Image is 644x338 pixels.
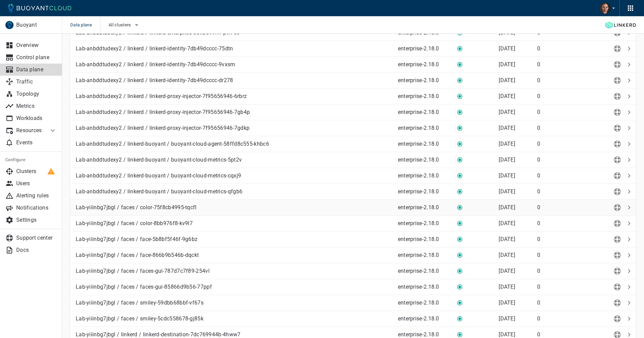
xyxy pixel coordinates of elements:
p: Lab-yiiinbg7jbgl / linkerd / linkerd-destination-7dc769944b-4hww7 [76,331,392,338]
span: Send diagnostics to Buoyant [612,300,622,305]
span: Send diagnostics to Buoyant [612,220,622,226]
p: Resources [16,127,43,134]
span: Send diagnostics to Buoyant [612,125,622,130]
span: Send diagnostics to Buoyant [612,173,622,178]
span: Tue, 29 Jul 2025 13:36:53 CDT / Tue, 29 Jul 2025 18:36:53 UTC [499,315,515,322]
p: Lab-yiiinbg7jbgl / faces / faces-gui-787d7c7f89-254vl [76,268,392,274]
p: enterprise-2.18.0 [398,156,452,163]
p: 0 [537,45,572,52]
p: Lab-yiiinbg7jbgl / faces / color-8bb976f8-kv9l7 [76,220,392,227]
span: Send diagnostics to Buoyant [612,332,622,337]
p: 0 [537,172,572,179]
span: Send diagnostics to Buoyant [612,268,622,273]
p: Lab-anbddtudexy2 / linkerd / linkerd-proxy-injector-7f95656946-7gb4p [76,109,392,116]
span: Tue, 29 Jul 2025 13:36:52 CDT / Tue, 29 Jul 2025 18:36:52 UTC [499,220,515,226]
p: 0 [537,93,572,100]
p: Control plane [16,54,57,61]
span: Tue, 29 Jul 2025 12:35:39 CDT / Tue, 29 Jul 2025 17:35:39 UTC [499,45,515,52]
relative-time: [DATE] [499,236,515,242]
relative-time: [DATE] [499,109,515,115]
p: enterprise-2.18.0 [398,77,452,84]
span: Tue, 29 Jul 2025 13:36:52 CDT / Tue, 29 Jul 2025 18:36:52 UTC [499,236,515,242]
span: Send diagnostics to Buoyant [612,157,622,162]
p: Lab-yiiinbg7jbgl / faces / face-5b8bf5f46f-9g6bz [76,236,392,243]
p: Events [16,139,57,146]
span: Send diagnostics to Buoyant [612,77,622,83]
p: Lab-yiiinbg7jbgl / faces / smiley-59dbb68bbf-vf67s [76,299,392,306]
span: Send diagnostics to Buoyant [612,189,622,194]
relative-time: [DATE] [499,204,515,211]
p: Topology [16,91,57,97]
span: All clusters [109,22,133,28]
p: 0 [537,268,572,274]
span: Tue, 29 Jul 2025 12:29:45 CDT / Tue, 29 Jul 2025 17:29:45 UTC [499,188,515,195]
p: 0 [537,188,572,195]
p: 0 [537,204,572,211]
span: Tue, 29 Jul 2025 12:35:39 CDT / Tue, 29 Jul 2025 17:35:39 UTC [499,109,515,115]
p: Alerting rules [16,192,57,199]
p: enterprise-2.18.0 [398,61,452,68]
p: enterprise-2.18.0 [398,299,452,306]
p: 0 [537,331,572,338]
img: Buoyant [5,21,14,29]
p: Lab-yiiinbg7jbgl / faces / face-866b9b546b-dqckt [76,252,392,259]
relative-time: [DATE] [499,141,515,147]
p: Lab-yiiinbg7jbgl / faces / faces-gui-85866d9b56-77ppf [76,284,392,290]
p: enterprise-2.18.0 [398,236,452,243]
span: Tue, 29 Jul 2025 13:37:09 CDT / Tue, 29 Jul 2025 18:37:09 UTC [499,284,515,290]
span: Tue, 29 Jul 2025 12:29:55 CDT / Tue, 29 Jul 2025 17:29:55 UTC [499,141,515,147]
p: Settings [16,217,57,223]
p: Workloads [16,115,57,122]
p: 0 [537,125,572,131]
p: Lab-anbddtudexy2 / linkerd / linkerd-proxy-injector-7f95656946-7gdkp [76,125,392,131]
span: Tue, 29 Jul 2025 12:35:30 CDT / Tue, 29 Jul 2025 17:35:30 UTC [499,125,515,131]
p: Users [16,180,57,187]
p: enterprise-2.18.0 [398,220,452,227]
span: Send diagnostics to Buoyant [612,284,622,289]
p: enterprise-2.18.0 [398,172,452,179]
p: 0 [537,236,572,243]
p: Lab-anbddtudexy2 / linkerd / linkerd-identity-7db49dcccc-75dtn [76,45,392,52]
p: enterprise-2.18.0 [398,109,452,116]
p: Lab-anbddtudexy2 / linkerd-buoyant / buoyant-cloud-agent-58ffd8c555-khbc6 [76,141,392,147]
p: enterprise-2.18.0 [398,268,452,274]
span: Send diagnostics to Buoyant [612,30,622,35]
span: Send diagnostics to Buoyant [612,109,622,115]
relative-time: [DATE] [499,331,515,338]
h5: Configure [5,157,57,163]
relative-time: [DATE] [499,172,515,179]
p: enterprise-2.18.0 [398,45,452,52]
p: Lab-anbddtudexy2 / linkerd / linkerd-identity-7db49dcccc-9vxsm [76,61,392,68]
p: Clusters [16,168,57,175]
p: Metrics [16,103,57,110]
relative-time: [DATE] [499,125,515,131]
p: Docs [16,247,57,254]
span: Tue, 29 Jul 2025 13:37:09 CDT / Tue, 29 Jul 2025 18:37:09 UTC [499,252,515,258]
p: enterprise-2.18.0 [398,188,452,195]
p: enterprise-2.18.0 [398,141,452,147]
p: enterprise-2.18.0 [398,252,452,259]
relative-time: [DATE] [499,268,515,274]
p: Lab-anbddtudexy2 / linkerd-buoyant / buoyant-cloud-metrics-cqxj9 [76,172,392,179]
span: Send diagnostics to Buoyant [612,141,622,146]
relative-time: [DATE] [499,315,515,322]
span: Tue, 29 Jul 2025 13:37:09 CDT / Tue, 29 Jul 2025 18:37:09 UTC [499,299,515,306]
span: Send diagnostics to Buoyant [612,62,622,67]
span: Tue, 29 Jul 2025 13:37:09 CDT / Tue, 29 Jul 2025 18:37:09 UTC [499,204,515,211]
relative-time: [DATE] [499,77,515,83]
p: enterprise-2.18.0 [398,125,452,131]
img: Travis Beckham [600,3,611,14]
p: Lab-anbddtudexy2 / linkerd / linkerd-identity-7db49dcccc-dr278 [76,77,392,84]
p: 0 [537,77,572,84]
p: enterprise-2.18.0 [398,93,452,100]
span: Send diagnostics to Buoyant [612,316,622,321]
relative-time: [DATE] [499,93,515,99]
span: Tue, 29 Jul 2025 12:29:50 CDT / Tue, 29 Jul 2025 17:29:50 UTC [499,172,515,179]
span: Send diagnostics to Buoyant [612,46,622,51]
span: Send diagnostics to Buoyant [612,236,622,242]
p: 0 [537,61,572,68]
p: enterprise-2.18.0 [398,315,452,322]
relative-time: [DATE] [499,299,515,306]
p: 0 [537,156,572,163]
p: enterprise-2.18.0 [398,204,452,211]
